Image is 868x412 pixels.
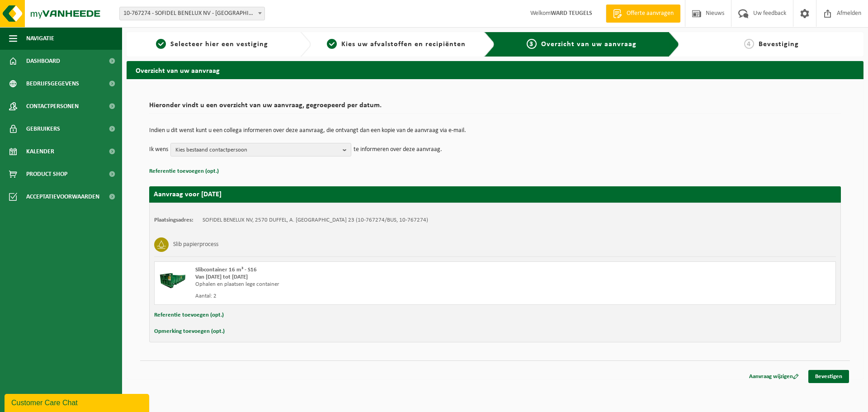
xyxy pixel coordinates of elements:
span: Offerte aanvragen [624,9,676,18]
span: 4 [744,39,754,49]
a: 2Kies uw afvalstoffen en recipiënten [316,39,477,50]
span: Overzicht van uw aanvraag [541,41,637,48]
a: Aanvraag wijzigen [742,370,806,383]
strong: WARD TEUGELS [551,10,592,17]
div: Aantal: 2 [195,293,531,300]
button: Kies bestaand contactpersoon [170,143,351,156]
button: Opmerking toevoegen (opt.) [154,326,225,337]
span: Contactpersonen [26,95,79,118]
div: Ophalen en plaatsen lege container [195,281,531,288]
span: Kalender [26,140,54,163]
iframe: chat widget [5,392,151,412]
span: 2 [327,39,337,49]
span: Bevestiging [759,41,799,48]
strong: Plaatsingsadres: [154,217,193,223]
strong: Van [DATE] tot [DATE] [195,274,248,280]
button: Referentie toevoegen (opt.) [154,309,224,321]
img: HK-XS-16-GN-00.png [159,266,186,294]
td: SOFIDEL BENELUX NV, 2570 DUFFEL, A. [GEOGRAPHIC_DATA] 23 (10-767274/BUS, 10-767274) [203,217,428,224]
a: Bevestigen [808,370,849,383]
button: Referentie toevoegen (opt.) [149,166,219,177]
span: 1 [156,39,166,49]
span: Selecteer hier een vestiging [170,41,268,48]
span: Kies bestaand contactpersoon [175,143,339,157]
h2: Overzicht van uw aanvraag [127,61,863,79]
p: Indien u dit wenst kunt u een collega informeren over deze aanvraag, die ontvangt dan een kopie v... [149,128,841,134]
span: Navigatie [26,27,54,50]
h3: Slib papierprocess [173,237,218,252]
span: Bedrijfsgegevens [26,72,79,95]
h2: Hieronder vindt u een overzicht van uw aanvraag, gegroepeerd per datum. [149,102,841,114]
span: Acceptatievoorwaarden [26,185,99,208]
span: 10-767274 - SOFIDEL BENELUX NV - DUFFEL [120,7,264,20]
span: Gebruikers [26,118,60,140]
span: 10-767274 - SOFIDEL BENELUX NV - DUFFEL [119,7,265,20]
span: Kies uw afvalstoffen en recipiënten [341,41,466,48]
p: te informeren over deze aanvraag. [354,143,442,156]
span: 3 [527,39,537,49]
span: Slibcontainer 16 m³ - S16 [195,267,257,273]
span: Product Shop [26,163,67,185]
strong: Aanvraag voor [DATE] [154,191,222,198]
a: 1Selecteer hier een vestiging [131,39,293,50]
a: Offerte aanvragen [606,5,680,23]
p: Ik wens [149,143,168,156]
span: Dashboard [26,50,60,72]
